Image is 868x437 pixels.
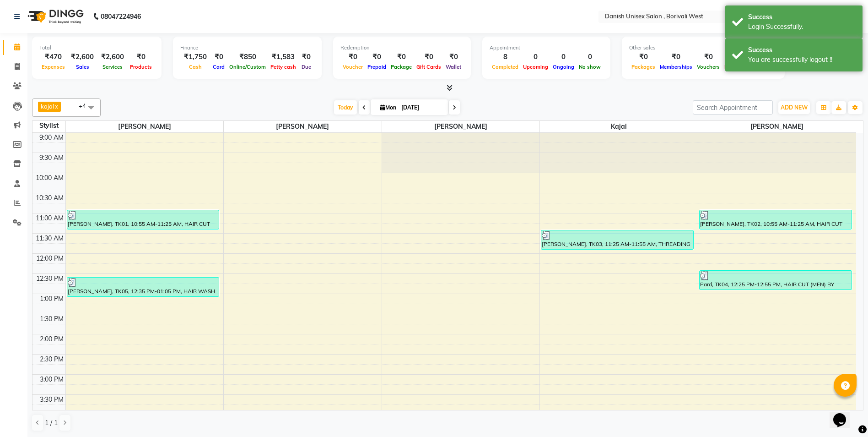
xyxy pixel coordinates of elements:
span: Memberships [658,64,695,70]
div: ₹0 [658,52,695,62]
span: Ongoing [550,64,577,70]
div: Stylist [32,121,65,131]
div: 0 [550,52,577,62]
div: [PERSON_NAME], TK02, 10:55 AM-11:25 AM, HAIR CUT (MEN) BY STYLIST [700,210,852,229]
div: 1:00 PM [38,294,65,304]
span: Packages [629,64,658,70]
input: 2025-09-01 [399,101,444,115]
span: Mon [378,104,399,111]
span: Gift Cards [414,64,443,70]
span: Package [388,64,414,70]
div: 0 [521,52,550,62]
div: 10:00 AM [34,173,65,183]
div: ₹0 [722,52,748,62]
div: Success [748,45,856,55]
div: ₹0 [414,52,443,62]
div: ₹2,600 [67,52,97,62]
div: ₹0 [695,52,722,62]
div: 9:00 AM [38,133,65,142]
span: Cash [187,64,204,70]
span: Today [334,100,357,115]
div: 11:00 AM [34,213,65,223]
span: Prepaids [722,64,748,70]
span: [PERSON_NAME] [382,121,540,132]
span: Completed [490,64,521,70]
div: Success [748,12,856,22]
span: Online/Custom [227,64,268,70]
div: 12:30 PM [34,274,65,284]
span: Vouchers [695,64,722,70]
div: Pard, TK04, 12:25 PM-12:55 PM, HAIR CUT (MEN) BY STYLIST [700,271,852,290]
span: No show [577,64,603,70]
iframe: chat widget [830,400,859,428]
div: ₹1,583 [268,52,298,62]
div: 9:30 AM [38,153,65,163]
span: Upcoming [521,64,550,70]
span: Products [128,64,154,70]
div: ₹2,600 [97,52,128,62]
button: ADD NEW [778,101,810,114]
div: ₹0 [629,52,658,62]
span: Sales [74,64,92,70]
div: ₹0 [388,52,414,62]
div: 3:30 PM [38,395,65,404]
div: ₹0 [298,52,314,62]
img: logo [23,4,86,29]
span: [PERSON_NAME] [224,121,382,132]
div: Other sales [629,44,777,52]
div: ₹0 [340,52,365,62]
div: 2:00 PM [38,334,65,344]
div: 0 [577,52,603,62]
div: 3:00 PM [38,375,65,384]
span: kajal [540,121,698,132]
span: [PERSON_NAME] [698,121,856,132]
div: 8 [490,52,521,62]
div: 10:30 AM [34,193,65,203]
div: ₹0 [128,52,154,62]
a: x [54,103,58,110]
div: ₹0 [443,52,464,62]
div: [PERSON_NAME], TK03, 11:25 AM-11:55 AM, THREADING (WOMEN) EYEBROW/UPPERLIP/FOREHEAD/[GEOGRAPHIC_D... [541,230,693,249]
div: ₹1,750 [180,52,210,62]
div: 12:00 PM [34,254,65,263]
div: ₹0 [365,52,388,62]
div: Appointment [490,44,603,52]
span: Expenses [39,64,67,70]
input: Search Appointment [693,100,773,115]
div: [PERSON_NAME], TK05, 12:35 PM-01:05 PM, HAIR WASH WITH CONDITIONING HAIR WASH BELOW SHOULDER [67,278,219,296]
div: Login Successfully. [748,22,856,32]
span: Petty cash [268,64,298,70]
span: Voucher [340,64,365,70]
span: ADD NEW [781,104,808,111]
span: Prepaid [365,64,388,70]
span: kajal [41,103,54,110]
span: +4 [79,102,93,109]
div: ₹470 [39,52,67,62]
div: ₹850 [227,52,268,62]
span: Wallet [443,64,464,70]
div: ₹0 [210,52,227,62]
span: [PERSON_NAME] [66,121,224,132]
div: 11:30 AM [34,234,65,243]
span: 1 / 1 [45,418,58,428]
div: Total [39,44,154,52]
div: You are successfully logout !! [748,55,856,65]
div: 1:30 PM [38,314,65,324]
span: Card [210,64,227,70]
div: 2:30 PM [38,355,65,364]
div: [PERSON_NAME], TK01, 10:55 AM-11:25 AM, HAIR CUT (MEN) BY STYLIST [67,210,219,229]
b: 08047224946 [101,4,141,29]
div: Redemption [340,44,464,52]
div: Finance [180,44,314,52]
span: Due [299,64,313,70]
span: Services [100,64,125,70]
